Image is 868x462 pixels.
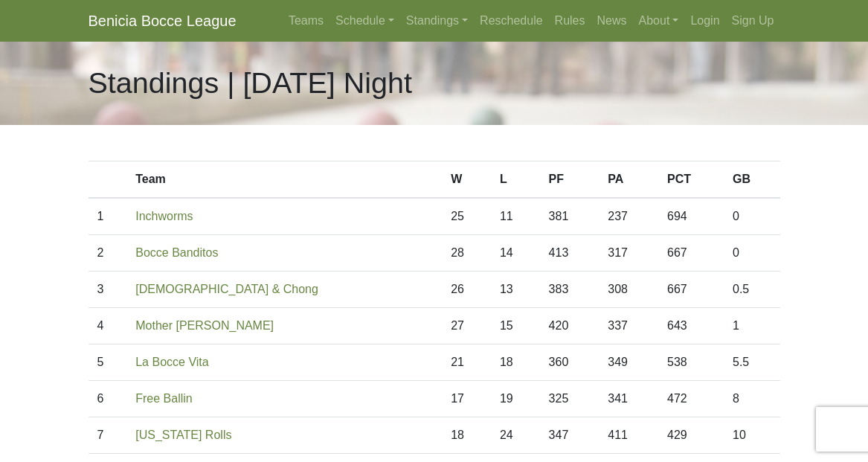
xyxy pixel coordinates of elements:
td: 5.5 [724,344,779,381]
a: Bocce Banditos [135,246,218,259]
td: 667 [658,272,724,308]
td: 15 [491,308,540,344]
td: 0 [724,198,779,235]
td: 317 [599,235,658,272]
th: W [442,161,491,199]
a: Rules [549,6,591,36]
td: 5 [89,344,127,381]
td: 0.5 [724,272,779,308]
a: [US_STATE] Rolls [135,429,231,441]
td: 347 [540,417,599,454]
td: 24 [491,417,540,454]
td: 538 [658,344,724,381]
th: PF [540,161,599,199]
td: 429 [658,417,724,454]
th: L [491,161,540,199]
td: 25 [442,198,491,235]
td: 4 [89,308,127,344]
a: Teams [283,6,329,36]
td: 27 [442,308,491,344]
td: 21 [442,344,491,381]
a: Benicia Bocce League [89,6,237,36]
a: Reschedule [474,6,549,36]
td: 10 [724,417,779,454]
td: 694 [658,198,724,235]
td: 0 [724,235,779,272]
td: 17 [442,381,491,417]
a: News [591,6,633,36]
a: Mother [PERSON_NAME] [135,319,274,332]
h1: Standings | [DATE] Night [89,65,412,100]
a: Schedule [329,6,400,36]
td: 18 [491,344,540,381]
td: 2 [89,235,127,272]
td: 1 [724,308,779,344]
td: 7 [89,417,127,454]
td: 643 [658,308,724,344]
th: PCT [658,161,724,199]
a: Login [684,6,725,36]
th: PA [599,161,658,199]
td: 337 [599,308,658,344]
td: 28 [442,235,491,272]
td: 383 [540,272,599,308]
td: 381 [540,198,599,235]
td: 26 [442,272,491,308]
td: 237 [599,198,658,235]
td: 667 [658,235,724,272]
td: 325 [540,381,599,417]
td: 6 [89,381,127,417]
a: Free Ballin [135,392,192,405]
td: 13 [491,272,540,308]
a: Inchworms [135,210,193,222]
td: 420 [540,308,599,344]
td: 472 [658,381,724,417]
a: La Bocce Vita [135,356,208,368]
td: 3 [89,272,127,308]
td: 360 [540,344,599,381]
td: 308 [599,272,658,308]
th: Team [126,161,442,199]
td: 413 [540,235,599,272]
td: 8 [724,381,779,417]
a: Standings [400,6,474,36]
a: [DEMOGRAPHIC_DATA] & Chong [135,283,318,295]
td: 341 [599,381,658,417]
td: 14 [491,235,540,272]
td: 349 [599,344,658,381]
th: GB [724,161,779,199]
a: About [633,6,685,36]
a: Sign Up [726,6,780,36]
td: 18 [442,417,491,454]
td: 411 [599,417,658,454]
td: 19 [491,381,540,417]
td: 11 [491,198,540,235]
td: 1 [89,198,127,235]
